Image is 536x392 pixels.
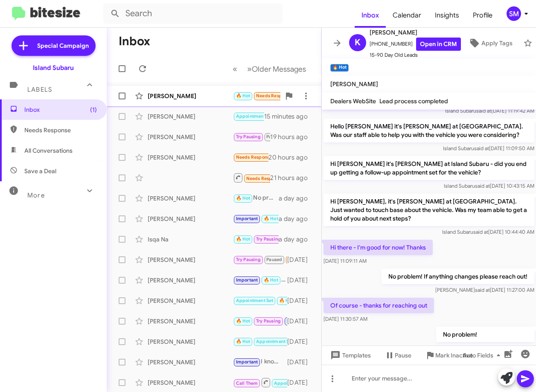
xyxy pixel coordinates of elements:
[148,337,233,346] div: [PERSON_NAME]
[287,317,315,325] div: [DATE]
[270,133,315,141] div: 19 hours ago
[442,229,534,235] span: Island Subaru [DATE] 10:44:40 AM
[461,35,519,51] button: Apply Tags
[330,64,349,72] small: 🔥 Hot
[148,215,233,223] div: [PERSON_NAME]
[382,269,534,284] p: No problem! If anything changes please reach out!
[287,337,315,346] div: [DATE]
[148,153,233,162] div: [PERSON_NAME]
[323,258,367,264] span: [DATE] 11:09:11 AM
[279,298,294,303] span: 🔥 Hot
[264,112,315,121] div: 15 minutes ago
[418,348,480,363] button: Mark Inactive
[428,3,466,28] a: Insights
[233,152,268,162] div: Hi [PERSON_NAME], I thought I would hear from my local dealer, which I did. That dealership is no...
[436,327,534,342] p: No problem!
[287,256,315,264] div: [DATE]
[236,154,272,160] span: Needs Response
[323,194,534,226] p: Hi [PERSON_NAME], it's [PERSON_NAME] at [GEOGRAPHIC_DATA]. Just wanted to touch base about the ve...
[270,174,315,182] div: 21 hours ago
[233,132,270,142] div: Thank you
[233,296,287,305] div: [URL][DOMAIN_NAME]
[475,183,490,189] span: said at
[236,216,258,221] span: Important
[148,317,233,325] div: [PERSON_NAME]
[233,275,287,285] div: That works perfect! We are here Saturdays 9-6 would you prefer a morning or afternoon appointment?
[119,35,150,48] h1: Inbox
[233,91,280,101] div: I'll be in [GEOGRAPHIC_DATA]. I will have time on [DATE] 4pm
[330,80,378,88] span: [PERSON_NAME]
[499,6,527,21] button: SM
[236,318,251,324] span: 🔥 Hot
[264,277,278,283] span: 🔥 Hot
[473,229,488,235] span: said at
[24,167,56,175] span: Save a Deal
[370,51,461,59] span: 15-90 Day Old Leads
[233,337,287,346] div: Hello [PERSON_NAME]! Thank you for getting back to me. While I am sorry to hear we were not able ...
[476,345,491,351] span: said at
[274,380,312,386] span: Appointment Set
[24,105,97,114] span: Inbox
[436,345,534,351] span: [PERSON_NAME] [DATE] 12:08:31 PM
[256,93,292,99] span: Needs Response
[266,257,282,262] span: Paused
[148,133,233,141] div: [PERSON_NAME]
[233,234,279,244] div: Our son bought a car last week thanks
[466,3,499,28] a: Profile
[474,145,489,151] span: said at
[148,235,233,244] div: Isqa Na
[233,357,287,367] div: I know the car has a lot of equity and will sell for over 30k. So either I have a deal walking in...
[268,153,315,162] div: 20 hours ago
[90,105,97,114] span: (1)
[236,113,274,119] span: Appointment Set
[256,236,281,242] span: Try Pausing
[233,111,264,121] div: Yes, we do! When can you stop by the showroom to take a look at the Subaru Ascent's we have in st...
[148,194,233,203] div: [PERSON_NAME]
[236,380,258,386] span: Call Them
[476,107,491,114] span: said at
[233,193,279,203] div: No problem!
[236,359,258,365] span: Important
[481,35,513,51] span: Apply Tags
[24,146,73,155] span: All Conversations
[236,236,251,242] span: 🔥 Hot
[287,318,309,324] span: Important
[227,60,242,78] button: Previous
[247,64,252,74] span: »
[323,156,534,180] p: Hi [PERSON_NAME] it's [PERSON_NAME] at Island Subaru - did you end up getting a follow-up appoint...
[246,176,283,181] span: Needs Response
[266,134,282,139] span: Paused
[355,3,386,28] a: Inbox
[148,296,233,305] div: [PERSON_NAME]
[233,377,287,388] div: No problem!
[435,348,473,363] span: Mark Inactive
[435,287,534,293] span: [PERSON_NAME] [DATE] 11:27:00 AM
[148,276,233,285] div: [PERSON_NAME]
[386,3,428,28] span: Calendar
[370,27,461,38] span: [PERSON_NAME]
[228,60,311,78] nav: Page navigation example
[33,64,74,72] div: Island Subaru
[287,296,315,305] div: [DATE]
[236,93,251,99] span: 🔥 Hot
[242,60,311,78] button: Next
[236,257,261,262] span: Try Pausing
[416,38,461,51] a: Open in CRM
[264,216,278,221] span: 🔥 Hot
[233,64,237,74] span: «
[24,126,97,134] span: Needs Response
[444,183,534,189] span: Island Subaru [DATE] 10:43:15 AM
[287,276,315,285] div: [DATE]
[148,256,233,264] div: [PERSON_NAME]
[395,348,411,363] span: Pause
[287,358,315,366] div: [DATE]
[279,215,315,223] div: a day ago
[37,41,89,50] span: Special Campaign
[463,348,504,363] span: Auto Fields
[236,134,261,139] span: Try Pausing
[279,194,315,203] div: a day ago
[323,119,534,142] p: Hello [PERSON_NAME] it's [PERSON_NAME] at [GEOGRAPHIC_DATA]. Was our staff able to help you with ...
[236,277,258,283] span: Important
